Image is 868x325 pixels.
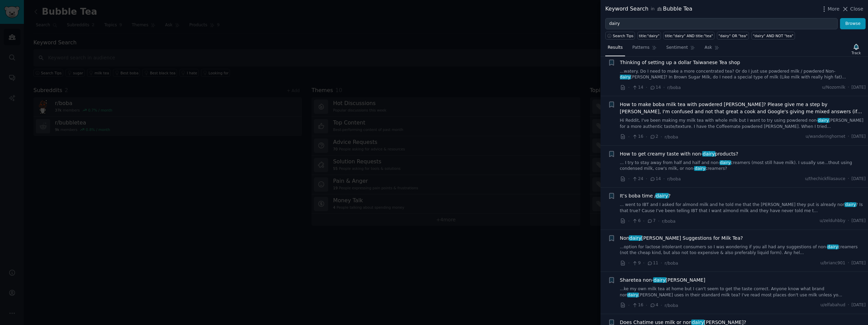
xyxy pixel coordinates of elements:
button: Search Tips [605,32,635,40]
span: · [646,302,647,309]
a: ...watery. Do I need to make a more concentrated tea? Or do I just use powdered milk / powdered N... [620,69,866,80]
span: [DATE] [852,134,866,140]
span: dairy [619,75,631,79]
span: dairy [629,235,642,241]
span: Non [PERSON_NAME] Suggestions for Milk Tea? [620,235,743,242]
span: · [848,176,849,182]
span: 11 [647,260,658,266]
span: 9 [632,260,640,266]
input: Try a keyword related to your business [605,18,838,30]
span: [DATE] [852,176,866,182]
span: 16 [632,302,643,308]
span: · [661,260,662,267]
span: · [643,218,645,225]
span: r/boba [665,135,678,139]
span: · [643,260,645,267]
button: Track [849,42,863,56]
div: title:"dairy" [639,33,660,38]
a: Patterns [630,42,659,56]
span: 14 [650,85,661,91]
span: 7 [647,218,655,224]
span: · [661,133,662,141]
span: · [661,302,662,309]
a: Nondairy[PERSON_NAME] Suggestions for Milk Tea? [620,235,743,242]
span: u/thechickfilasauce [805,176,845,182]
span: 14 [650,176,661,182]
a: How to get creamy taste with non-dairyproducts? [620,150,738,158]
span: · [658,218,660,225]
span: dairy [653,277,666,283]
span: 14 [632,85,643,91]
a: "dairy" AND NOT "tea" [751,32,795,40]
span: How to get creamy taste with non- products? [620,150,738,158]
a: Ask [702,42,722,56]
span: Sentiment [666,45,688,51]
span: dairy [818,118,829,123]
span: dairy [694,166,706,171]
span: r/boba [665,303,678,308]
span: · [628,302,630,309]
span: 4 [650,302,658,308]
button: Close [842,5,863,13]
a: title:"dairy" AND title:"tea" [663,32,714,40]
span: · [646,133,647,141]
span: r/boba [665,261,678,266]
span: · [628,175,630,182]
span: It’s boba time / ? [620,192,671,200]
a: Thinking of setting up a dollar Taiwanese Tea shop [620,59,740,66]
span: Results [608,45,623,51]
span: Patterns [632,45,649,51]
button: Browse [840,18,866,30]
span: u/elfabahud [820,302,845,308]
span: More [828,5,840,13]
span: dairy [691,320,705,325]
a: Sharetea non-dairy[PERSON_NAME] [620,277,706,284]
span: dairy [720,160,731,165]
span: · [848,134,849,140]
a: title:"dairy" [637,32,661,40]
span: u/wanderinghornet [806,134,845,140]
span: dairy [844,202,856,207]
span: 6 [632,218,640,224]
a: ...ke my own milk tea at home but I can't seem to get the taste correct. Anyone know what brand n... [620,286,866,298]
a: Sentiment [664,42,697,56]
span: [DATE] [852,85,866,91]
div: Keyword Search Bubble Tea [605,5,692,13]
a: It’s boba time /dairy? [620,192,671,200]
a: Hi Reddit, I've been making my milk tea with whole milk but I want to try using powdered non-dair... [620,118,866,130]
span: · [663,175,665,182]
span: 16 [632,134,643,140]
div: Track [852,50,861,55]
button: More [821,5,840,13]
span: r/boba [667,85,681,90]
span: Search Tips [613,33,634,38]
div: title:"dairy" AND title:"tea" [665,33,713,38]
span: · [848,260,849,266]
span: 2 [650,134,658,140]
span: · [848,85,849,91]
span: · [663,84,665,91]
span: [DATE] [852,302,866,308]
span: u/zelduhbby [820,218,845,224]
span: · [628,84,630,91]
span: · [628,260,630,267]
div: "dairy" AND NOT "tea" [753,33,794,38]
span: [DATE] [852,260,866,266]
span: · [646,84,647,91]
a: "dairy" OR "tea" [717,32,749,40]
span: dairy [655,193,669,198]
a: How to make boba milk tea with powdered [PERSON_NAME]? Please give me a step by [PERSON_NAME], I'... [620,101,866,115]
span: Ask [705,45,712,51]
span: r/boba [667,177,681,181]
span: · [848,218,849,224]
span: dairy [627,293,639,297]
span: dairy [827,245,839,249]
span: Sharetea non- [PERSON_NAME] [620,277,706,284]
span: u/Nozomilk [822,85,845,91]
a: Results [605,42,625,56]
span: r/boba [662,219,676,224]
span: · [646,175,647,182]
a: ...option for lactose intolerant consumers so I was wondering if you all had any suggestions of n... [620,244,866,256]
